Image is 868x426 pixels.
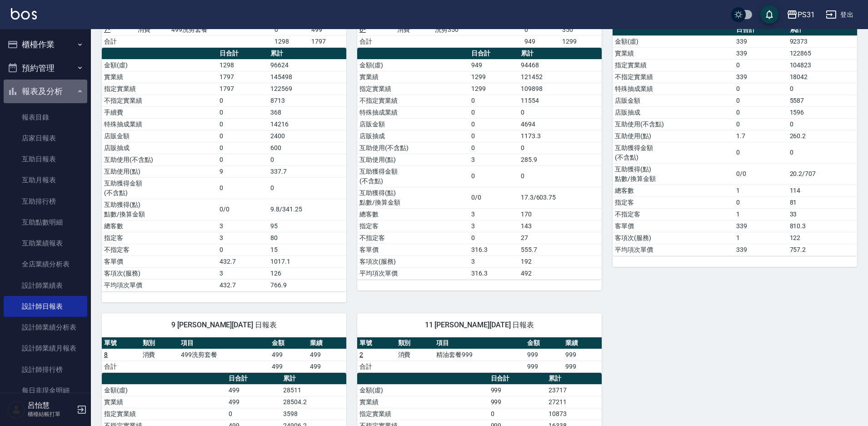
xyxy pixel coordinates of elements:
td: 18042 [788,71,857,83]
th: 項目 [434,337,525,349]
td: 互助獲得(點) 點數/換算金額 [357,187,469,208]
td: 499 [226,384,281,396]
th: 日合計 [226,373,281,385]
td: 平均項次單價 [357,267,469,279]
td: 實業績 [613,47,734,59]
td: 114 [788,185,857,196]
span: 11 [PERSON_NAME][DATE] 日報表 [368,321,591,330]
td: 17.3/603.75 [519,187,602,208]
td: 8713 [268,95,346,106]
td: 0 [489,408,546,420]
td: 消費 [396,349,434,361]
td: 0 [734,106,788,118]
td: 9.8/341.25 [268,199,346,220]
td: 店販金額 [357,118,469,130]
td: 店販抽成 [102,142,217,154]
td: 499 [309,24,346,35]
button: 登出 [822,6,857,23]
td: 金額(虛) [102,384,226,396]
th: 金額 [269,337,308,349]
td: 實業績 [357,71,469,83]
td: 999 [525,349,564,361]
td: 499 [308,361,346,372]
td: 合計 [102,35,135,47]
td: 600 [268,142,346,154]
p: 櫃檯結帳打單 [28,410,74,418]
td: 28504.2 [281,396,346,408]
td: 0 [268,154,346,165]
img: Person [7,401,25,419]
td: 0 [469,118,519,130]
td: 互助獲得(點) 點數/換算金額 [613,163,734,185]
td: 指定客 [613,196,734,208]
button: 櫃檯作業 [4,33,87,56]
td: 499洗剪套餐 [169,24,272,35]
table: a dense table [102,48,346,291]
td: 339 [734,35,788,47]
td: 互助使用(不含點) [357,142,469,154]
td: 339 [734,71,788,83]
td: 0 [217,118,268,130]
td: 0 [734,118,788,130]
td: 1596 [788,106,857,118]
a: 設計師排行榜 [4,359,87,380]
td: 3 [469,220,519,232]
td: 122 [788,232,857,244]
a: 店家日報表 [4,128,87,149]
td: 192 [519,256,602,267]
td: 1299 [469,71,519,83]
td: 4694 [519,118,602,130]
td: 0 [268,177,346,199]
td: 10873 [546,408,602,420]
td: 555.7 [519,244,602,256]
td: 999 [525,361,564,372]
th: 日合計 [469,48,519,60]
td: 2400 [268,130,346,142]
table: a dense table [102,337,346,373]
td: 20.2/707 [788,163,857,185]
td: 指定實業績 [102,408,226,420]
td: 432.7 [217,256,268,267]
td: 339 [734,220,788,232]
th: 單號 [357,337,396,349]
span: 9 [PERSON_NAME][DATE] 日報表 [113,321,335,330]
td: 121452 [519,71,602,83]
td: 合計 [357,35,395,47]
td: 92373 [788,35,857,47]
td: 0 [469,232,519,244]
th: 業績 [563,337,602,349]
td: 客項次(服務) [357,256,469,267]
td: 總客數 [102,220,217,232]
td: 0 [217,106,268,118]
img: Logo [11,8,37,20]
th: 累計 [281,373,346,385]
th: 累計 [546,373,602,385]
button: 預約管理 [4,56,87,80]
td: 96624 [268,59,346,71]
td: 1298 [272,35,309,47]
td: 3 [469,256,519,267]
td: 0 [788,142,857,163]
td: 0/0 [217,199,268,220]
td: 0 [226,408,281,420]
td: 94468 [519,59,602,71]
th: 類別 [140,337,179,349]
td: 499 [269,361,308,372]
td: 0 [734,95,788,106]
td: 客單價 [613,220,734,232]
td: 平均項次單價 [613,244,734,256]
td: 0 [788,118,857,130]
td: 810.3 [788,220,857,232]
a: 互助日報表 [4,149,87,170]
th: 金額 [525,337,564,349]
td: 客項次(服務) [613,232,734,244]
td: 實業績 [102,396,226,408]
th: 日合計 [734,24,788,36]
td: 1017.1 [268,256,346,267]
td: 81 [788,196,857,208]
td: 126 [268,267,346,279]
td: 客單價 [357,244,469,256]
td: 499 [226,396,281,408]
td: 互助獲得金額 (不含點) [613,142,734,163]
td: 1299 [469,83,519,95]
